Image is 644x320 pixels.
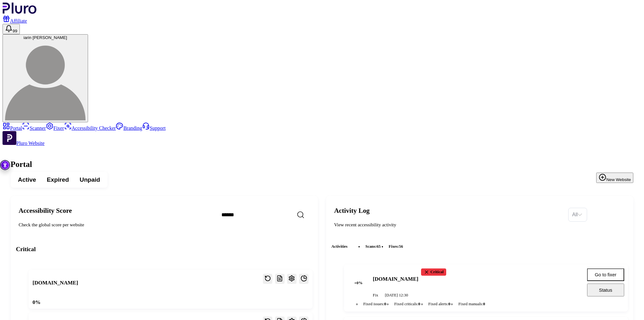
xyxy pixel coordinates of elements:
button: Open notifications, you have 101 new notifications [3,24,20,34]
h4: [DOMAIN_NAME] [373,275,419,283]
a: Affiliate [3,18,27,24]
aside: Sidebar menu [3,122,641,146]
button: Status [587,284,624,296]
div: Check the global score per website [19,222,211,228]
span: 0 [418,302,420,306]
div: Critical [421,268,446,276]
li: scans : [363,243,383,250]
button: Go to fixer [587,268,624,281]
a: Scanner [22,125,46,131]
button: Unpaid [74,174,105,186]
span: 99 [13,29,17,33]
a: Branding [116,125,142,131]
span: Expired [47,176,69,184]
div: Activities [331,239,628,254]
input: Search [216,208,331,222]
a: Fixer [46,125,64,131]
a: Support [142,125,166,131]
span: 0 [483,302,485,306]
button: Expired [42,174,75,186]
li: Fixed alerts : [426,301,453,307]
a: Accessibility Checker [64,125,116,131]
span: 65 [377,244,381,249]
span: iarin [PERSON_NAME] [24,35,67,40]
button: Reset the cache [263,274,272,284]
a: Logo [3,9,37,15]
li: Fixed issues : [361,301,389,307]
button: Open website overview [299,274,308,284]
span: 0 [384,302,386,306]
li: fixes : [386,243,406,250]
h3: Critical [16,245,313,253]
li: Fixed criticals : [391,301,423,307]
button: iarin [PERSON_NAME]iarin frenkel [3,34,88,122]
span: Unpaid [80,176,100,184]
button: Active [13,174,42,186]
span: 0 [448,302,450,306]
img: iarin frenkel [5,40,86,120]
button: Open settings [287,274,297,284]
div: View recent accessibility activity [334,222,563,228]
span: Active [18,176,36,184]
span: 56 [399,244,403,249]
button: Reports [275,274,285,284]
li: Fixed manuals : [456,301,488,307]
a: Portal [3,125,22,131]
div: 0 % [32,299,41,306]
h2: Accessibility Score [19,207,211,215]
a: Open Pluro Website [3,141,45,146]
div: Fix [DATE] 12:30 [373,293,577,298]
h3: [DOMAIN_NAME] [32,279,78,286]
div: Set sorting [568,208,587,222]
h2: Activity Log [334,207,563,215]
span: + 0 % [349,274,368,292]
h1: Portal [11,160,634,169]
button: New Website [596,173,633,183]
